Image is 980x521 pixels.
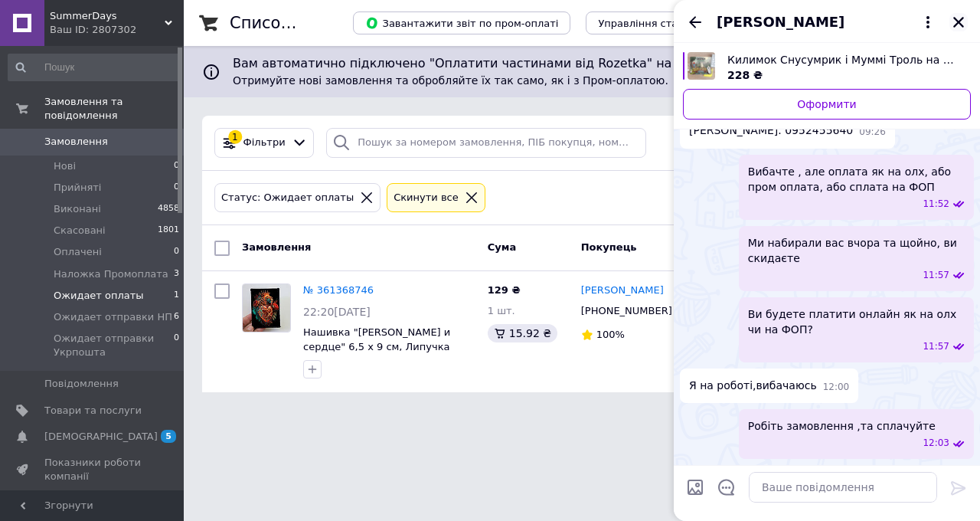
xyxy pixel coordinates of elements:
[54,289,144,303] span: Ожидает оплаты
[44,135,108,149] span: Замовлення
[44,404,142,418] span: Товари та послуги
[218,190,357,206] div: Статус: Ожидает оплаты
[748,306,965,337] span: Ви будете платити онлайн як на олх чи на ФОП?
[243,136,286,150] span: Фільтри
[242,283,291,333] a: Фото товару
[581,241,637,253] span: Покупець
[243,284,290,332] img: Фото товару
[598,18,715,29] span: Управління статусами
[326,128,646,158] input: Пошук за номером замовлення, ПІБ покупця, номером телефону, Email, номером накладної
[54,332,174,359] span: Ожидает отправки Укрпошта
[50,23,184,37] div: Ваш ID: 2807302
[303,326,450,352] a: Нашивка "[PERSON_NAME] и сердце" 6,5 х 9 см, Липучка
[923,269,949,282] span: 11:57 12.09.2025
[581,283,664,298] a: [PERSON_NAME]
[44,95,184,123] span: Замовлення та повідомлення
[174,267,179,281] span: 3
[161,430,176,443] span: 5
[923,198,949,211] span: 11:52 12.09.2025
[949,13,968,31] button: Закрити
[303,284,374,296] a: № 361368746
[353,11,570,34] button: Завантажити звіт по пром-оплаті
[8,54,181,81] input: Пошук
[44,377,119,391] span: Повідомлення
[303,306,371,318] span: 22:20[DATE]
[689,378,817,394] span: Я на роботі,вибачаюсь
[54,181,101,195] span: Прийняті
[686,13,704,31] button: Назад
[727,69,763,81] span: 228 ₴
[44,430,158,444] span: [DEMOGRAPHIC_DATA]
[233,55,931,73] span: Вам автоматично підключено "Оплатити частинами від Rozetka" на 2 платежі.
[488,241,516,253] span: Cума
[923,437,949,450] span: 12:03 12.09.2025
[158,224,179,238] span: 1801
[748,418,936,434] span: Робіть замовлення ,та сплачуйте
[174,332,179,359] span: 0
[233,74,741,87] span: Отримуйте нові замовлення та обробляйте їх так само, як і з Пром-оплатою.
[748,235,965,266] span: Ми набирали вас вчора та щойно, ви скидаєте
[923,340,949,353] span: 11:57 12.09.2025
[174,159,179,173] span: 0
[683,89,971,120] a: Оформити
[158,202,179,216] span: 4858
[586,11,727,34] button: Управління статусами
[230,14,385,32] h1: Список замовлень
[174,245,179,259] span: 0
[390,190,462,206] div: Cкинути все
[581,305,672,316] span: [PHONE_NUMBER]
[228,130,242,144] div: 1
[54,310,172,324] span: Ожидает отправки НП
[44,456,142,483] span: Показники роботи компанії
[50,9,165,23] span: SummerDays
[242,241,311,253] span: Замовлення
[823,381,850,394] span: 12:00 12.09.2025
[54,267,168,281] span: Наложка Промоплата
[596,329,625,340] span: 100%
[748,164,965,195] span: Вибачте , але оплата як на олх, або пром оплата, або сплата на ФОП
[727,52,959,67] span: Килимок Снусумрик і Муммі Троль на містку 22*18 см
[689,123,853,139] span: [PERSON_NAME]. 0952455640
[365,16,558,30] span: Завантажити звіт по пром-оплаті
[174,289,179,303] span: 1
[54,245,102,259] span: Оплачені
[174,181,179,195] span: 0
[717,12,844,32] span: [PERSON_NAME]
[717,12,937,32] button: [PERSON_NAME]
[717,477,737,497] button: Відкрити шаблони відповідей
[683,52,971,83] a: Переглянути товар
[54,202,101,216] span: Виконані
[54,224,106,238] span: Скасовані
[54,159,76,173] span: Нові
[488,324,557,342] div: 15.92 ₴
[688,52,715,80] img: 5988393557_w640_h640_kovrik-snusmumrik-i.jpg
[174,310,179,324] span: 6
[488,305,515,316] span: 1 шт.
[488,284,521,296] span: 129 ₴
[859,126,886,139] span: 09:26 12.09.2025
